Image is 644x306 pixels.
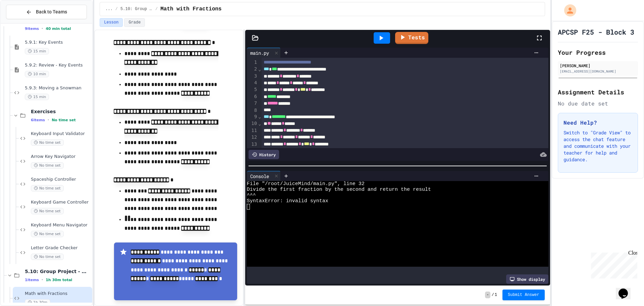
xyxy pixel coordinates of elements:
div: History [249,150,279,159]
div: No due date set [558,99,638,107]
span: No time set [31,231,64,237]
span: Fold line [258,67,261,72]
div: 12 [247,134,258,141]
span: 15 min [25,94,49,100]
div: 14 [247,148,258,155]
span: 1 items [25,278,39,282]
iframe: chat widget [588,250,637,278]
span: ^^^ [247,192,256,198]
span: 40 min total [46,27,71,31]
span: SyntaxError: invalid syntax [247,198,328,204]
span: Exercises [31,108,91,115]
button: Lesson [100,18,123,27]
div: 10 [247,120,258,127]
span: Keyboard Game Controller [31,200,91,205]
span: / [115,6,118,12]
span: 10 min [25,71,49,77]
div: [EMAIL_ADDRESS][DOMAIN_NAME] [560,69,636,74]
div: 4 [247,80,258,86]
span: No time set [31,162,64,169]
span: Keyboard Input Validator [31,131,91,137]
span: Math with Fractions [160,5,221,13]
div: 1 [247,59,258,66]
div: 7 [247,100,258,107]
div: Console [247,173,272,180]
p: Switch to "Grade View" to access the chat feature and communicate with your teacher for help and ... [563,129,632,163]
span: 1h 30m [25,299,50,306]
span: ... [105,6,113,12]
span: 6 items [31,118,45,122]
span: 9 items [25,27,39,31]
div: 2 [247,66,258,73]
span: 15 min [25,48,49,54]
span: 1h 30m total [46,278,72,282]
h2: Assignment Details [558,87,638,97]
span: 1 [495,292,497,298]
div: main.py [247,48,281,58]
span: Fold line [258,121,261,126]
span: Letter Grade Checker [31,245,91,251]
span: Spaceship Controller [31,177,91,182]
span: File "/root/JuiceMind/main.py", line 32 [247,181,365,187]
span: No time set [31,139,64,146]
div: 11 [247,127,258,134]
span: / [155,6,158,12]
h3: Need Help? [563,119,632,127]
div: 8 [247,107,258,114]
div: 3 [247,73,258,80]
div: Chat with us now!Close [3,3,46,43]
div: 6 [247,93,258,100]
div: main.py [247,49,272,56]
span: Keyboard Menu Navigator [31,222,91,228]
span: • [42,26,43,31]
span: 5.10: Group Project - Math with Fractions [25,268,91,274]
div: My Account [557,3,578,18]
h1: APCSP F25 - Block 3 [558,27,634,37]
span: - [485,292,490,298]
a: Tests [395,32,428,44]
span: Submit Answer [508,292,539,298]
span: No time set [31,208,64,214]
span: Back to Teams [36,8,67,15]
span: Math with Fractions [25,291,91,297]
div: 13 [247,141,258,148]
button: Submit Answer [502,290,545,300]
span: / [492,292,494,298]
button: Grade [124,18,145,27]
span: No time set [31,254,64,260]
div: 5 [247,86,258,93]
span: 5.9.1: Key Events [25,40,91,45]
iframe: chat widget [616,279,637,299]
span: 5.10: Group Project - Math with Fractions [120,6,153,12]
span: 5.9.3: Moving a Snowman [25,85,91,91]
span: No time set [52,118,76,122]
div: [PERSON_NAME] [560,62,636,69]
button: Back to Teams [6,5,87,19]
div: Console [247,171,281,181]
span: • [42,277,43,282]
h2: Your Progress [558,48,638,57]
span: • [48,117,49,123]
span: 5.9.2: Review - Key Events [25,62,91,68]
div: 9 [247,114,258,120]
span: Fold line [258,114,261,119]
div: Show display [506,274,548,284]
span: Divide the first fraction by the second and return the result [247,187,431,192]
span: No time set [31,185,64,191]
span: Arrow Key Navigator [31,154,91,160]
